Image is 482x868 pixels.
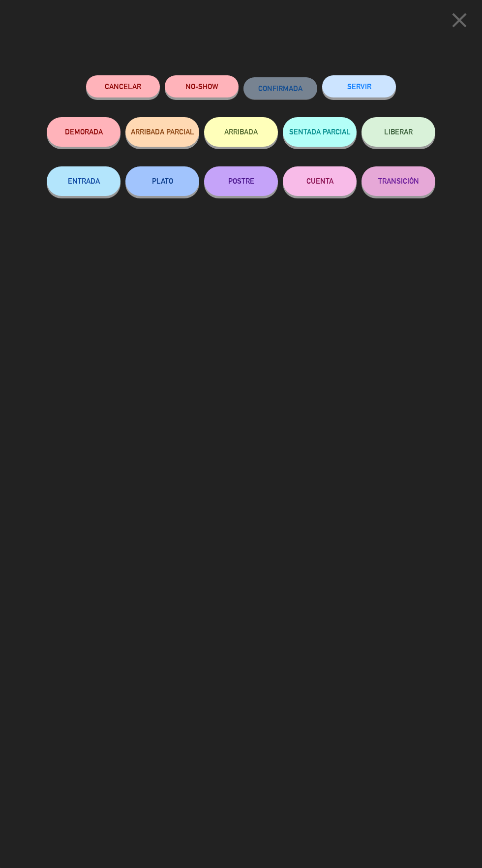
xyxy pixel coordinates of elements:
span: CONFIRMADA [258,84,302,93]
button: close [444,7,475,36]
button: SERVIR [322,75,396,97]
button: CUENTA [283,166,357,196]
button: ENTRADA [47,166,120,196]
button: TRANSICIÓN [361,166,435,196]
button: POSTRE [204,166,278,196]
i: close [447,8,472,32]
button: CONFIRMADA [243,77,317,99]
button: ARRIBADA PARCIAL [125,117,199,147]
button: SENTADA PARCIAL [283,117,357,147]
button: NO-SHOW [165,75,239,97]
button: PLATO [125,166,199,196]
span: ARRIBADA PARCIAL [131,128,194,136]
span: LIBERAR [384,128,413,136]
button: Cancelar [86,75,160,97]
button: LIBERAR [361,117,435,147]
button: ARRIBADA [204,117,278,147]
button: DEMORADA [47,117,120,147]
